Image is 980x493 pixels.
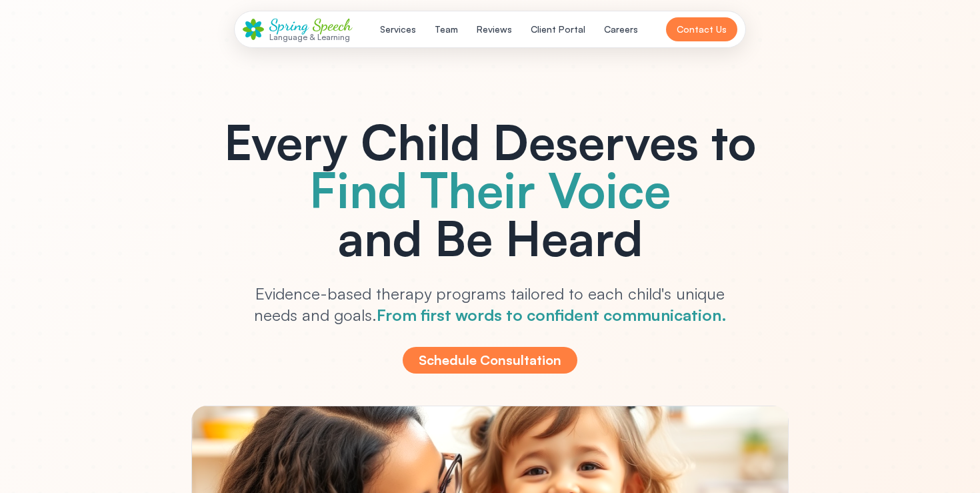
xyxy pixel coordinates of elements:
span: From first words to confident communication. [377,305,727,325]
p: Evidence-based therapy programs tailored to each child's unique needs and goals. [234,283,746,326]
button: Services [372,17,424,41]
div: Language & Learning [269,33,352,41]
span: Spring [269,15,309,35]
span: Find Their Voice [309,159,671,219]
button: Client Portal [523,17,593,41]
span: Speech [313,15,352,35]
button: Reviews [469,17,520,41]
h1: Every Child Deserves to and Be Heard [191,117,789,262]
button: Schedule Consultation [403,347,577,374]
button: Careers [596,17,646,41]
button: Team [427,17,466,41]
button: Contact Us [666,17,737,41]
